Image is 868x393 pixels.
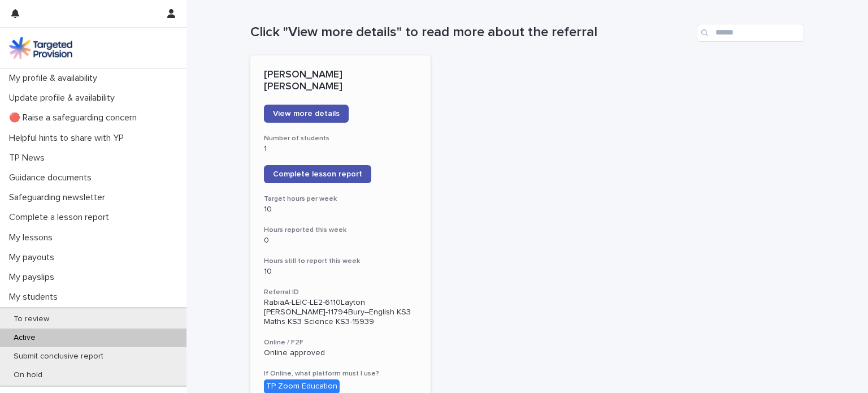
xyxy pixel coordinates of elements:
h3: Online / F2F [264,338,417,347]
a: View more details [264,105,349,123]
img: M5nRWzHhSzIhMunXDL62 [9,37,72,59]
p: To review [5,314,58,324]
p: 10 [264,205,417,214]
p: Submit conclusive report [5,352,112,361]
p: 🔴 Raise a safeguarding concern [5,113,146,123]
p: Active [5,333,45,343]
h3: Target hours per week [264,195,417,204]
p: 10 [264,267,417,277]
p: On hold [5,370,51,380]
h3: Hours reported this week [264,226,417,235]
p: 1 [264,144,417,154]
p: Online approved [264,348,417,358]
input: Search [697,24,804,42]
p: RabiaA-LEIC-LE2-6110Layton [PERSON_NAME]-11794Bury--English KS3 Maths KS3 Science KS3-15939 [264,298,417,326]
p: My students [5,292,67,303]
p: 0 [264,236,417,245]
h3: If Online, what platform must I use? [264,369,417,378]
h3: Referral ID [264,288,417,297]
p: [PERSON_NAME] [PERSON_NAME] [264,69,417,93]
p: TP News [5,153,54,163]
span: View more details [273,110,340,118]
p: My profile & availability [5,73,106,84]
p: Guidance documents [5,172,101,183]
h1: Click "View more details" to read more about the referral [250,24,692,41]
p: My lessons [5,232,62,243]
p: Complete a lesson report [5,212,118,223]
span: Complete lesson report [273,170,362,178]
p: My payslips [5,272,63,283]
h3: Number of students [264,134,417,143]
p: Update profile & availability [5,93,124,103]
p: Safeguarding newsletter [5,192,114,203]
a: Complete lesson report [264,165,371,183]
p: Helpful hints to share with YP [5,133,133,144]
p: My payouts [5,252,63,263]
h3: Hours still to report this week [264,257,417,266]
